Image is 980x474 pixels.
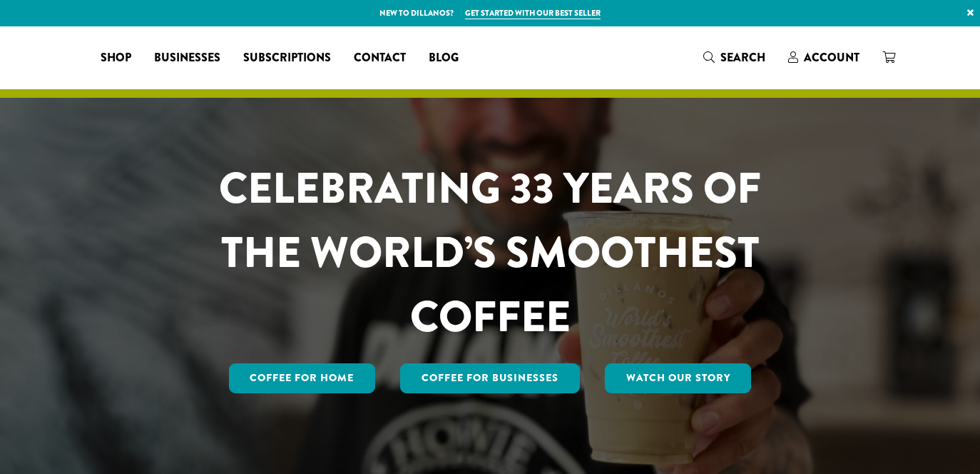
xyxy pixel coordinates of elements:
[154,49,220,67] span: Businesses
[429,49,459,67] span: Blog
[692,46,777,69] a: Search
[229,363,376,393] a: Coffee for Home
[804,49,859,66] span: Account
[101,49,131,67] span: Shop
[465,7,601,19] a: Get started with our best seller
[400,363,580,393] a: Coffee For Businesses
[89,46,143,69] a: Shop
[243,49,331,67] span: Subscriptions
[720,49,765,66] span: Search
[177,156,803,349] h1: CELEBRATING 33 YEARS OF THE WORLD’S SMOOTHEST COFFEE
[605,363,752,393] a: Watch Our Story
[354,49,406,67] span: Contact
